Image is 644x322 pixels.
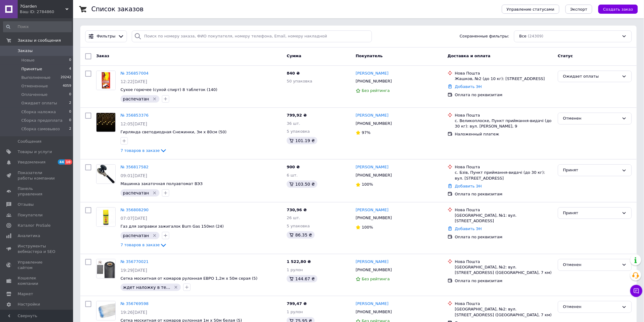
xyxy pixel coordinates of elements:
[121,208,149,212] a: № 356808290
[287,121,300,126] span: 36 шт.
[121,79,147,84] span: 12:22[DATE]
[121,181,203,186] span: Машинка закаточная полуавтомат ВЭЗ
[356,301,389,307] a: [PERSON_NAME]
[287,137,317,144] div: 101.19 ₴
[362,182,373,187] span: 100%
[455,131,553,137] div: Наложенный платеж
[630,285,642,297] button: Чат с покупателем
[455,92,553,98] div: Оплата по реквизитам
[121,87,217,92] a: Сухое горючее (сухой спирт) 8 таблеток (140)
[455,84,482,89] a: Добавить ЭН
[362,88,390,93] span: Без рейтинга
[455,301,553,306] div: Нова Пошта
[563,73,619,80] div: Ожидает оплаты
[355,214,393,222] div: [PHONE_NUMBER]
[507,7,555,12] span: Управление статусами
[356,259,389,265] a: [PERSON_NAME]
[63,83,71,89] span: 4059
[18,212,43,218] span: Покупатели
[502,5,559,14] button: Управление статусами
[121,130,227,134] span: Гирлянда светодиодная Снежинки, 3м х 80см (50)
[18,186,56,197] span: Панель управления
[355,266,393,274] div: [PHONE_NUMBER]
[21,109,56,115] span: Сборка наложка
[152,96,157,101] svg: Удалить метку
[287,259,311,264] span: 1 522,80 ₴
[121,148,160,153] span: 7 товаров в заказе
[563,115,619,122] div: Отменен
[121,268,147,273] span: 19:29[DATE]
[563,167,619,173] div: Принят
[96,71,115,90] img: Фото товару
[362,277,390,281] span: Без рейтинга
[123,285,170,290] span: ждет наложку в те...
[123,233,149,238] span: распечатан
[598,5,638,14] button: Создать заказ
[592,7,638,11] a: Создать заказ
[287,129,310,134] span: 5 упаковка
[18,243,56,254] span: Инструменты вебмастера и SEO
[18,139,41,144] span: Сообщения
[121,173,147,178] span: 09:01[DATE]
[287,231,314,239] div: 86.35 ₴
[455,213,553,224] div: [GEOGRAPHIC_DATA], №1: вул. [STREET_ADDRESS]
[565,5,592,14] button: Экспорт
[287,268,303,272] span: 1 рулон
[69,109,71,115] span: 0
[20,9,73,15] div: Ваш ID: 2784860
[362,225,373,229] span: 100%
[21,118,62,123] span: Сборка предоплата
[18,170,56,181] span: Показатели работы компании
[96,301,115,320] img: Фото товару
[563,262,619,268] div: Отменен
[96,113,116,132] a: Фото товару
[558,54,573,58] span: Статус
[455,234,553,240] div: Оплата по реквизитам
[455,278,553,284] div: Оплата по реквизитам
[18,202,34,207] span: Отзывы
[455,207,553,213] div: Нова Пошта
[455,71,553,76] div: Нова Пошта
[61,75,71,80] span: 20242
[152,233,157,238] svg: Удалить метку
[96,113,115,132] img: Фото товару
[69,92,71,97] span: 0
[356,54,383,58] span: Покупатель
[287,215,300,220] span: 26 шт.
[18,260,56,271] span: Управление сайтом
[121,71,149,75] a: № 356857004
[152,191,157,195] svg: Удалить метку
[21,92,47,97] span: Оплаченные
[96,71,116,90] a: Фото товару
[455,259,553,264] div: Нова Пошта
[21,66,42,72] span: Принятые
[287,79,312,83] span: 50 упаковка
[355,171,393,179] div: [PHONE_NUMBER]
[96,208,115,226] img: Фото товару
[287,173,298,177] span: 6 шт.
[287,113,307,117] span: 799,92 ₴
[287,310,303,314] span: 1 рулон
[121,243,167,247] a: 7 товаров в заказе
[121,148,167,153] a: 7 товаров в заказе
[356,71,389,76] a: [PERSON_NAME]
[18,223,51,228] span: Каталог ProSale
[18,302,40,307] span: Настройки
[96,164,116,184] a: Фото товару
[21,58,35,63] span: Новые
[455,118,553,129] div: с. Великоплоске, Пункт приймання-видачі (до 30 кг): вул. [PERSON_NAME], 9
[121,276,257,281] a: Сетка москитная от комаров рулонная ЕВРО 1,2м х 50м серая (5)
[121,113,149,117] a: № 356853376
[287,275,317,282] div: 144.67 ₴
[603,7,633,12] span: Создать заказ
[455,191,553,197] div: Оплата по реквизитам
[287,180,317,188] div: 103.50 ₴
[123,96,149,101] span: распечатан
[287,301,307,306] span: 799,47 ₴
[69,100,71,106] span: 2
[18,149,52,155] span: Товары и услуги
[18,233,40,239] span: Аналитика
[287,71,300,75] span: 840 ₴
